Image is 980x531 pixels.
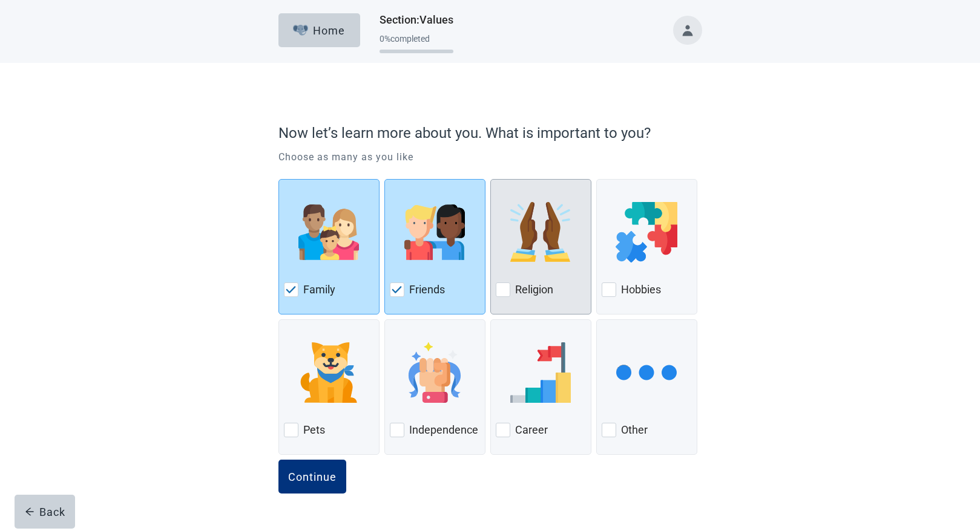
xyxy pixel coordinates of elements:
img: Check [286,286,297,293]
span: arrow-left [25,507,35,516]
label: Hobbies [621,282,661,297]
img: Family [298,202,359,262]
button: ElephantHome [278,13,360,47]
div: Continue [288,471,337,483]
img: Hobbies [616,202,677,262]
label: Friends [409,282,445,297]
img: Religion [510,202,571,262]
label: Other [621,423,648,437]
img: Check [392,286,403,293]
label: Now let’s learn more about you. What is important to you? [278,122,696,144]
h1: Section : Values [380,11,453,28]
img: Other [616,342,677,403]
img: Pets [298,342,359,403]
div: Back [25,506,65,518]
button: Toggle account menu [673,16,702,45]
img: Elephant [293,25,308,36]
button: Continue [278,460,346,494]
p: Choose as many as you like [278,150,702,165]
img: Friends [404,202,465,262]
img: Independence [404,342,465,403]
img: Career [510,342,571,403]
label: Family [303,282,335,297]
div: 0 % completed [380,34,453,44]
label: Independence [409,423,478,437]
label: Religion [515,282,553,297]
label: Pets [303,423,325,437]
label: Career [515,423,548,437]
div: Home [293,24,345,36]
button: arrow-leftBack [15,495,75,529]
